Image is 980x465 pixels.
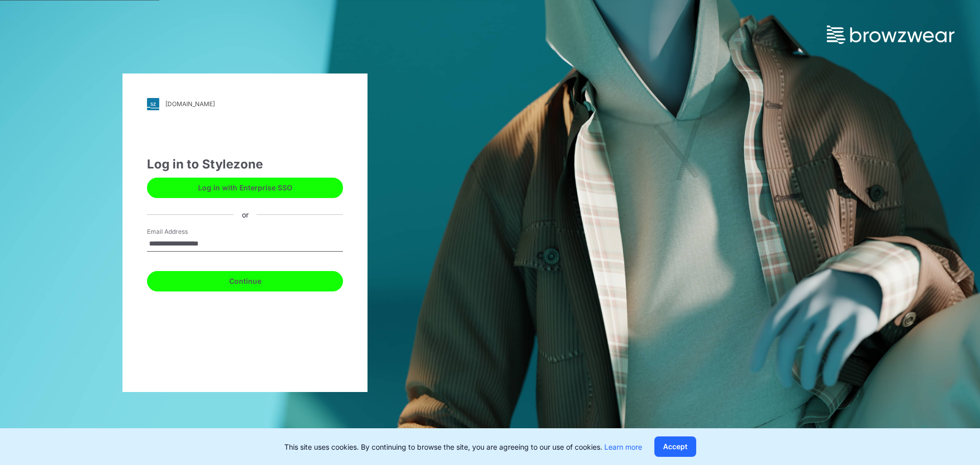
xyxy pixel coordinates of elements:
button: Accept [654,436,696,457]
a: Learn more [604,443,642,451]
div: or [234,209,257,220]
button: Continue [147,271,343,291]
label: Email Address [147,227,218,236]
div: Log in to Stylezone [147,155,343,174]
button: Log in with Enterprise SSO [147,178,343,198]
img: svg+xml;base64,PHN2ZyB3aWR0aD0iMjgiIGhlaWdodD0iMjgiIHZpZXdCb3g9IjAgMCAyOCAyOCIgZmlsbD0ibm9uZSIgeG... [147,98,159,110]
a: [DOMAIN_NAME] [147,98,343,110]
div: [DOMAIN_NAME] [165,100,215,108]
p: This site uses cookies. By continuing to browse the site, you are agreeing to our use of cookies. [284,442,642,452]
img: browzwear-logo.73288ffb.svg [827,26,954,44]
